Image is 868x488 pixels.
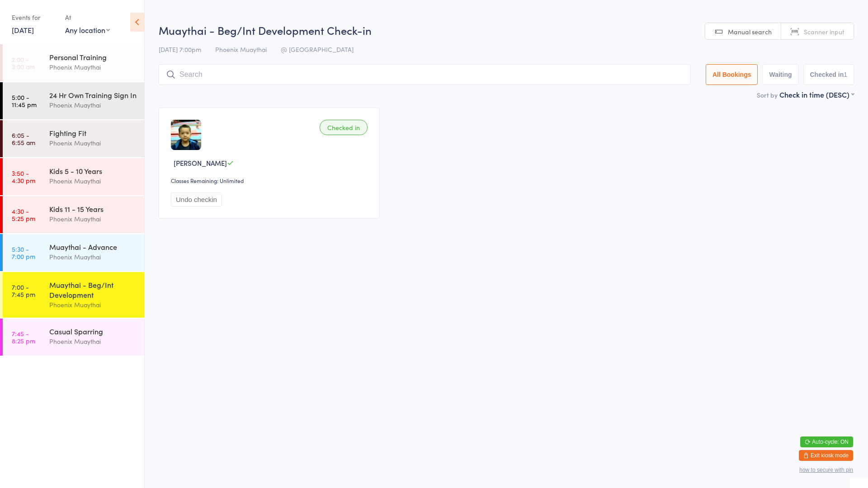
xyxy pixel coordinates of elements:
div: Phoenix Muaythai [49,336,137,347]
button: how to secure with pin [799,467,853,473]
span: Scanner input [804,27,844,36]
time: 3:50 - 4:30 pm [12,169,35,184]
button: Undo checkin [171,192,222,206]
h2: Muaythai - Beg/Int Development Check-in [159,23,854,38]
a: [DATE] [12,25,34,35]
div: Checked in [320,120,368,135]
div: Muaythai - Beg/Int Development [49,280,137,300]
span: [PERSON_NAME] [174,158,227,168]
input: Search [159,64,691,85]
div: Fighting Fit [49,128,137,138]
div: Events for [12,10,56,25]
time: 4:30 - 5:25 pm [12,207,35,222]
button: Waiting [762,64,798,85]
time: 5:30 - 7:00 pm [12,245,35,260]
div: Phoenix Muaythai [49,62,137,72]
div: 1 [844,71,847,78]
a: 3:50 -4:30 pmKids 5 - 10 YearsPhoenix Muaythai [3,158,144,195]
time: 2:00 - 3:00 am [12,56,35,70]
button: Checked in1 [803,64,854,85]
div: Personal Training [49,52,137,62]
div: Phoenix Muaythai [49,300,137,310]
button: Exit kiosk mode [799,450,853,461]
time: 5:00 - 11:45 pm [12,94,37,108]
label: Sort by [757,90,778,99]
a: 5:30 -7:00 pmMuaythai - AdvancePhoenix Muaythai [3,234,144,271]
div: Casual Sparring [49,326,137,336]
span: [DATE] 7:00pm [159,45,201,54]
a: 5:00 -11:45 pm24 Hr Own Training Sign InPhoenix Muaythai [3,82,144,119]
div: Kids 11 - 15 Years [49,204,137,214]
button: All Bookings [706,64,758,85]
div: Classes Remaining: Unlimited [171,177,370,184]
span: @ [GEOGRAPHIC_DATA] [281,45,354,54]
button: Auto-cycle: ON [800,436,853,447]
div: Phoenix Muaythai [49,138,137,148]
div: 24 Hr Own Training Sign In [49,90,137,100]
div: Any location [65,25,110,35]
a: 7:45 -8:25 pmCasual SparringPhoenix Muaythai [3,319,144,356]
div: Phoenix Muaythai [49,252,137,262]
div: Check in time (DESC) [779,89,854,99]
time: 7:00 - 7:45 pm [12,283,35,298]
span: Manual search [728,27,772,36]
a: 4:30 -5:25 pmKids 11 - 15 YearsPhoenix Muaythai [3,196,144,233]
span: Phoenix Muaythai [215,45,267,54]
div: Phoenix Muaythai [49,100,137,110]
div: Phoenix Muaythai [49,176,137,186]
a: 6:05 -6:55 amFighting FitPhoenix Muaythai [3,120,144,157]
div: Kids 5 - 10 Years [49,166,137,176]
time: 6:05 - 6:55 am [12,131,35,146]
img: image1725516739.png [171,120,201,150]
div: At [65,10,110,25]
div: Muaythai - Advance [49,242,137,252]
a: 7:00 -7:45 pmMuaythai - Beg/Int DevelopmentPhoenix Muaythai [3,272,144,318]
time: 7:45 - 8:25 pm [12,330,35,344]
a: 2:00 -3:00 amPersonal TrainingPhoenix Muaythai [3,44,144,81]
div: Phoenix Muaythai [49,214,137,224]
